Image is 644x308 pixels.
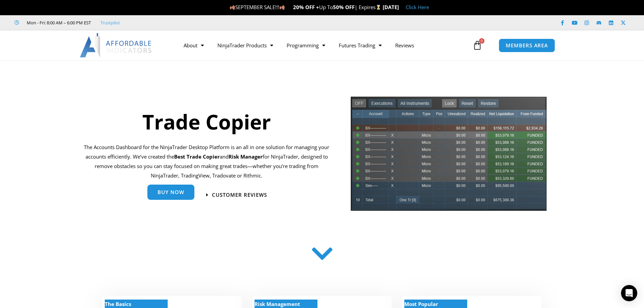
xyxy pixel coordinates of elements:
[229,153,263,160] strong: Risk Manager
[84,143,330,180] p: The Accounts Dashboard for the NinjaTrader Desktop Platform is an all in one solution for managin...
[332,38,388,53] a: Futures Trading
[147,185,194,200] a: Buy Now
[406,4,429,10] a: Click Here
[621,285,637,301] div: Open Intercom Messenger
[506,43,548,48] span: MEMBERS AREA
[462,35,492,55] a: 0
[100,19,120,27] a: Trustpilot
[105,301,131,307] strong: The Basics
[230,5,235,10] img: 🍂
[25,19,91,27] span: Mon - Fri: 8:00 AM – 6:00 PM EST
[383,4,399,10] strong: [DATE]
[333,4,355,10] strong: 50% OFF
[84,108,330,136] h1: Trade Copier
[211,38,280,53] a: NinjaTrader Products
[230,4,383,10] span: SEPTEMBER SALE!!! Up To | Expires
[158,190,184,195] span: Buy Now
[350,96,547,216] img: tradecopier | Affordable Indicators – NinjaTrader
[206,192,267,197] a: Customer Reviews
[80,33,152,57] img: LogoAI | Affordable Indicators – NinjaTrader
[376,5,381,10] img: ⌛
[280,5,285,10] img: 🍂
[280,38,332,53] a: Programming
[177,38,471,53] nav: Menu
[499,39,555,52] a: MEMBERS AREA
[212,192,267,197] span: Customer Reviews
[388,38,421,53] a: Reviews
[255,301,300,307] strong: Risk Management
[404,301,438,307] strong: Most Popular
[293,4,319,10] strong: 20% OFF +
[177,38,211,53] a: About
[174,153,220,160] b: Best Trade Copier
[479,38,484,44] span: 0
